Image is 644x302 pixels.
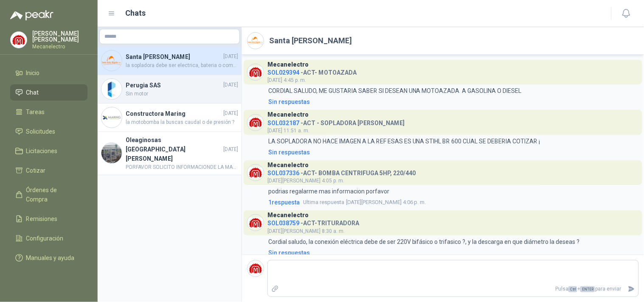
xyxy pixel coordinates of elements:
img: Logo peakr [10,10,53,20]
a: Manuales y ayuda [10,250,87,266]
span: Chat [26,88,39,97]
span: Manuales y ayuda [26,253,75,263]
span: Inicio [26,68,40,78]
span: ENTER [580,286,595,292]
a: Configuración [10,230,87,246]
img: Company Logo [247,215,264,231]
label: Adjuntar archivos [268,282,282,296]
img: Company Logo [101,79,122,99]
a: Company LogoConstructora Maring[DATE]la motobomba la buscas caudal o de presión ? [98,103,242,132]
h4: Santa [PERSON_NAME] [126,52,222,62]
h3: Mecanelectro [267,163,309,168]
span: Solicitudes [26,127,56,136]
a: 1respuestaUltima respuesta[DATE][PERSON_NAME] 4:06 p. m. [267,198,639,207]
span: SOL029394 [267,69,299,76]
span: SOL037336 [267,170,299,176]
span: 1 respuesta [268,198,300,207]
h1: Chats [126,7,146,19]
a: Sin respuestas [267,148,639,157]
span: SOL032187 [267,120,299,126]
img: Company Logo [11,32,27,48]
div: Sin respuestas [268,248,310,257]
a: Company LogoOleaginosas [GEOGRAPHIC_DATA][PERSON_NAME][DATE]PORFAVOR SOLICITO INFORMACIONDE LA MA... [98,132,242,175]
img: Company Logo [101,107,122,128]
span: Órdenes de Compra [26,185,79,204]
span: Licitaciones [26,146,58,156]
a: Órdenes de Compra [10,182,87,207]
a: Inicio [10,65,87,81]
a: Company LogoPerugia SAS[DATE]Sin motor [98,75,242,103]
img: Company Logo [247,64,264,80]
a: Sin respuestas [267,248,639,257]
p: Mecanelectro [32,44,87,49]
p: podrias regalarme mas informacion porfavor [268,187,389,196]
p: Pulsa + para enviar [282,282,625,296]
span: SOL038759 [267,220,299,226]
h4: - ACT- BOMBA CENTRIFUGA 5HP, 220/440 [267,168,416,176]
img: Company Logo [101,50,122,71]
span: [DATE] [223,109,238,117]
img: Company Logo [247,115,264,131]
h3: Mecanelectro [267,62,309,67]
a: Licitaciones [10,143,87,159]
a: Sin respuestas [267,97,639,106]
a: Company LogoSanta [PERSON_NAME][DATE]la sopladora debe ser electrica, bateria o combustion ? [98,47,242,75]
span: [DATE] [223,81,238,89]
p: CORDIAL SALUDO, ME GUSTARIA SABER SI DESEAN UNA MOTOAZADA A GASOLINA O DIESEL [268,86,522,95]
h2: Santa [PERSON_NAME] [269,35,352,47]
a: Solicitudes [10,123,87,140]
span: [DATE] [223,53,238,61]
p: [PERSON_NAME] [PERSON_NAME] [32,31,87,42]
h3: Mecanelectro [267,213,309,218]
h4: - ACT - SOPLADORA [PERSON_NAME] [267,117,405,126]
h4: Oleaginosas [GEOGRAPHIC_DATA][PERSON_NAME] [126,135,222,163]
span: la sopladora debe ser electrica, bateria o combustion ? [126,62,238,70]
span: [DATE][PERSON_NAME] 4:06 p. m. [303,198,426,207]
span: Sin motor [126,90,238,98]
span: Ctrl [568,286,577,292]
a: Tareas [10,104,87,120]
span: [DATE] 4:45 p. m. [267,77,306,83]
span: Cotizar [26,166,46,175]
a: Cotizar [10,162,87,179]
span: Tareas [26,107,45,117]
img: Company Logo [101,143,122,163]
p: Cordial saludo, la conexión eléctrica debe de ser 220V bifásico o trifasico ?, y la descarga en q... [268,237,580,246]
div: Sin respuestas [268,148,310,157]
h4: - ACT-TRITURADORA [267,218,359,226]
p: LA SOPLADORA NO HACE IMAGEN A LA REF ESAS ES UNA STIHL BR 600 CUAL SE DEBERIA COTIZAR ¡ [268,137,540,146]
span: [DATE] [223,145,238,154]
span: Remisiones [26,214,58,224]
span: [DATE][PERSON_NAME] 4:05 p. m. [267,178,344,184]
span: [DATE] 11:51 a. m. [267,128,309,134]
span: la motobomba la buscas caudal o de presión ? [126,118,238,126]
h3: Mecanelectro [267,112,309,117]
h4: - ACT- MOTOAZADA [267,67,357,75]
span: [DATE][PERSON_NAME] 8:30 a. m. [267,228,345,234]
img: Company Logo [247,260,264,277]
button: Enviar [624,282,638,296]
span: Configuración [26,234,64,243]
a: Chat [10,84,87,101]
h4: Constructora Maring [126,109,222,118]
img: Company Logo [247,165,264,181]
a: Remisiones [10,211,87,227]
div: Sin respuestas [268,97,310,106]
span: Ultima respuesta [303,198,344,207]
h4: Perugia SAS [126,81,222,90]
span: PORFAVOR SOLICITO INFORMACIONDE LA MAQUINA QUE MARCA Y REFERENCIA ES [126,163,238,171]
img: Company Logo [247,33,264,49]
